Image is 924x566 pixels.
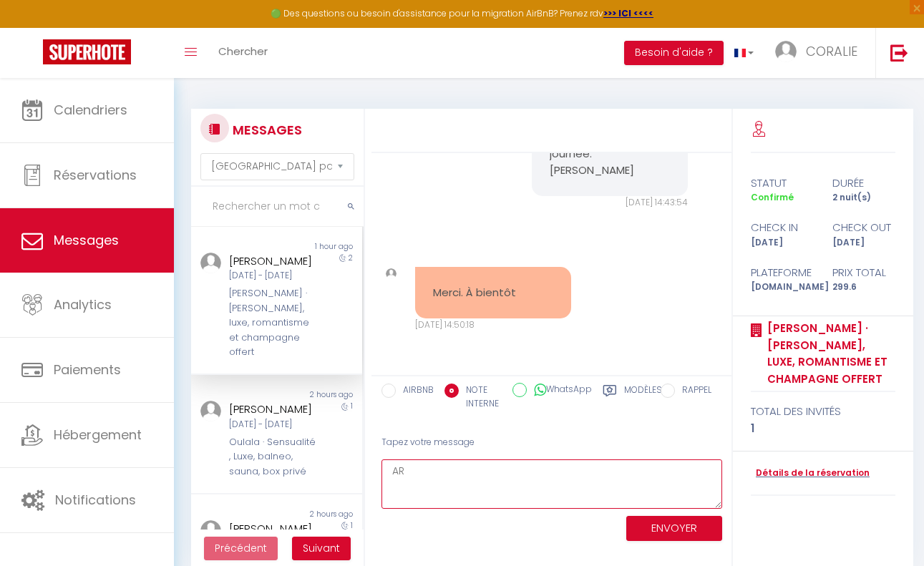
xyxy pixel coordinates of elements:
span: Hébergement [54,426,142,444]
div: [PERSON_NAME] [229,253,320,270]
img: ... [386,268,396,278]
span: CORALIE [806,42,857,60]
div: Plateforme [741,264,823,281]
span: 1 [351,520,353,531]
a: >>> ICI <<<< [603,7,653,19]
span: 2 [349,253,353,263]
span: 1 [351,401,353,411]
div: [DATE] 14:50:18 [415,318,571,332]
div: [DATE] [741,236,823,250]
img: ... [200,520,221,541]
div: 1 [751,420,895,437]
label: AIRBNB [396,384,434,399]
span: Messages [54,231,119,249]
div: [PERSON_NAME] · [PERSON_NAME], luxe, romantisme et champagne offert [229,286,320,359]
div: 2 nuit(s) [823,191,905,205]
button: Previous [204,537,278,561]
img: logout [890,44,908,62]
button: ENVOYER [626,516,722,541]
div: Prix total [823,264,905,281]
div: 299.6 [823,280,905,294]
span: Précédent [215,541,267,555]
label: NOTE INTERNE [459,384,502,411]
img: ... [200,401,221,421]
img: Super Booking [43,39,131,64]
div: 2 hours ago [277,509,363,520]
span: Confirmé [751,191,794,203]
div: statut [741,175,823,192]
pre: Merci. À bientôt [433,285,553,301]
div: [PERSON_NAME] [229,401,320,418]
span: Calendriers [54,101,127,119]
div: check out [823,219,905,236]
span: Réservations [54,166,137,184]
h3: MESSAGES [229,114,302,146]
a: ... CORALIE [764,28,875,78]
span: Notifications [55,491,136,509]
span: Analytics [54,296,112,313]
div: durée [823,175,905,192]
span: Chercher [218,44,268,59]
img: ... [200,253,221,273]
label: RAPPEL [675,384,711,399]
a: [PERSON_NAME] · [PERSON_NAME], luxe, romantisme et champagne offert [762,320,895,387]
img: ... [775,41,797,62]
div: 1 hour ago [277,241,363,253]
div: [DATE] [823,236,905,250]
span: Paiements [54,361,121,379]
div: [DOMAIN_NAME] [741,280,823,294]
div: check in [741,219,823,236]
label: WhatsApp [527,383,592,399]
button: Besoin d'aide ? [624,41,724,65]
label: Modèles [624,384,662,413]
div: Oulala · Sensualité , Luxe, balneo, sauna, box privé [229,435,320,479]
div: [PERSON_NAME] [229,520,320,537]
a: Chercher [208,28,278,78]
div: [DATE] - [DATE] [229,269,320,283]
a: Détails de la réservation [751,467,870,480]
input: Rechercher un mot clé [191,187,364,227]
span: Suivant [303,541,340,555]
button: Next [292,537,351,561]
div: total des invités [751,403,895,420]
div: [DATE] - [DATE] [229,418,320,431]
div: [DATE] 14:43:54 [532,196,688,210]
div: Tapez votre message [381,425,722,460]
div: 2 hours ago [277,389,363,401]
